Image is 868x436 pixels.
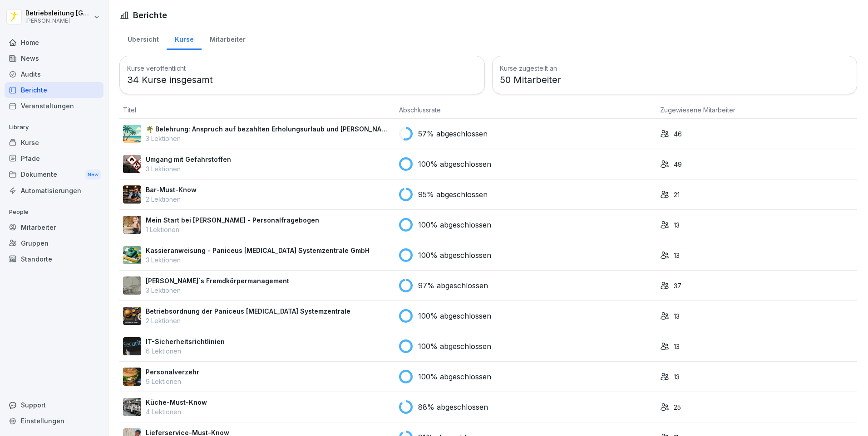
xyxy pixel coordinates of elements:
p: 25 [674,402,681,412]
p: 3 Lektionen [146,286,289,295]
p: Betriebsordnung der Paniceus [MEDICAL_DATA] Systemzentrale [146,306,350,316]
p: Mein Start bei [PERSON_NAME] - Personalfragebogen [146,215,319,225]
p: 6 Lektionen [146,346,225,356]
p: Personalverzehr [146,367,199,377]
img: ltafy9a5l7o16y10mkzj65ij.png [123,276,141,295]
a: Home [5,34,104,50]
p: 9 Lektionen [146,377,199,386]
p: 3 Lektionen [146,255,370,265]
div: Support [5,397,104,413]
p: Library [5,120,104,135]
h1: Berichte [133,9,167,21]
p: 37 [674,281,681,291]
img: gxc2tnhhndim38heekucasph.png [123,398,141,416]
a: Kurse [5,135,104,150]
p: 3 Lektionen [146,134,392,143]
p: 46 [674,129,682,139]
a: Standorte [5,251,104,267]
h3: Kurse zugestellt an [500,63,850,73]
a: Einstellungen [5,413,104,429]
p: 100% abgeschlossen [418,310,491,321]
a: Kurse [167,27,202,50]
p: 13 [674,311,680,321]
th: Abschlussrate [395,102,656,119]
img: s9mc00x6ussfrb3lxoajtb4r.png [123,125,141,143]
a: Übersicht [119,27,167,50]
img: ro33qf0i8ndaw7nkfv0stvse.png [123,155,141,173]
a: Audits [5,66,104,82]
p: 21 [674,190,680,199]
a: DokumenteNew [5,166,104,183]
p: Betriebsleitung [GEOGRAPHIC_DATA] [25,10,92,17]
p: 🌴 Belehrung: Anspruch auf bezahlten Erholungsurlaub und [PERSON_NAME] [146,124,392,134]
a: Mitarbeiter [5,219,104,235]
a: Automatisierungen [5,183,104,199]
span: Zugewiesene Mitarbeiter [660,106,735,114]
p: People [5,205,104,219]
p: Bar-Must-Know [146,185,197,194]
p: 4 Lektionen [146,407,207,417]
p: 49 [674,160,682,169]
a: Veranstaltungen [5,98,104,114]
a: Berichte [5,82,104,98]
p: 34 Kurse insgesamt [127,73,477,87]
p: [PERSON_NAME] [25,18,92,24]
p: IT-Sicherheitsrichtlinien [146,337,225,346]
a: Gruppen [5,235,104,251]
p: 2 Lektionen [146,316,350,325]
p: 100% abgeschlossen [418,159,491,170]
img: fvkk888r47r6bwfldzgy1v13.png [123,246,141,264]
p: 13 [674,251,680,260]
p: 1 Lektionen [146,225,319,234]
div: New [85,170,101,180]
p: 13 [674,342,680,351]
a: Pfade [5,150,104,166]
p: [PERSON_NAME]`s Fremdkörpermanagement [146,276,289,286]
p: 97% abgeschlossen [418,280,488,291]
p: 2 Lektionen [146,194,197,204]
p: Kassieranweisung - Paniceus [MEDICAL_DATA] Systemzentrale GmbH [146,246,370,255]
img: avw4yih0pjczq94wjribdn74.png [123,185,141,203]
p: 100% abgeschlossen [418,371,491,382]
img: msj3dytn6rmugecro9tfk5p0.png [123,337,141,355]
p: 3 Lektionen [146,164,231,174]
p: Umgang mit Gefahrstoffen [146,155,231,164]
p: 100% abgeschlossen [418,341,491,352]
p: 100% abgeschlossen [418,219,491,230]
p: 57% abgeschlossen [418,128,488,139]
img: zd24spwykzjjw3u1wcd2ptki.png [123,368,141,386]
p: 95% abgeschlossen [418,189,488,200]
p: Küche-Must-Know [146,397,207,407]
img: aaay8cu0h1hwaqqp9269xjan.png [123,216,141,234]
p: 88% abgeschlossen [418,402,488,412]
span: Titel [123,106,136,114]
p: 13 [674,220,680,230]
h3: Kurse veröffentlicht [127,63,477,73]
p: 13 [674,372,680,382]
a: Mitarbeiter [202,27,253,50]
p: 50 Mitarbeiter [500,73,850,87]
img: erelp9ks1mghlbfzfpgfvnw0.png [123,307,141,325]
p: 100% abgeschlossen [418,250,491,261]
div: Dokumente [5,166,104,183]
a: News [5,50,104,66]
